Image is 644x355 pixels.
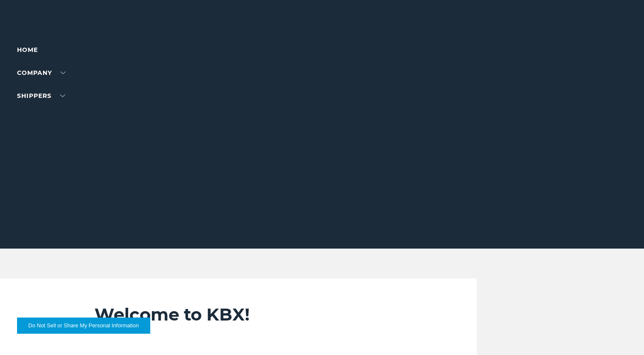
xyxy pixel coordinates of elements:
[17,318,150,334] button: Do Not Sell or Share My Personal Information
[94,304,442,325] h2: Welcome to KBX!
[17,92,65,100] a: SHIPPERS
[17,69,66,77] a: Company
[17,17,51,29] div: Log in
[290,17,354,54] img: kbx logo
[17,46,38,54] a: Home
